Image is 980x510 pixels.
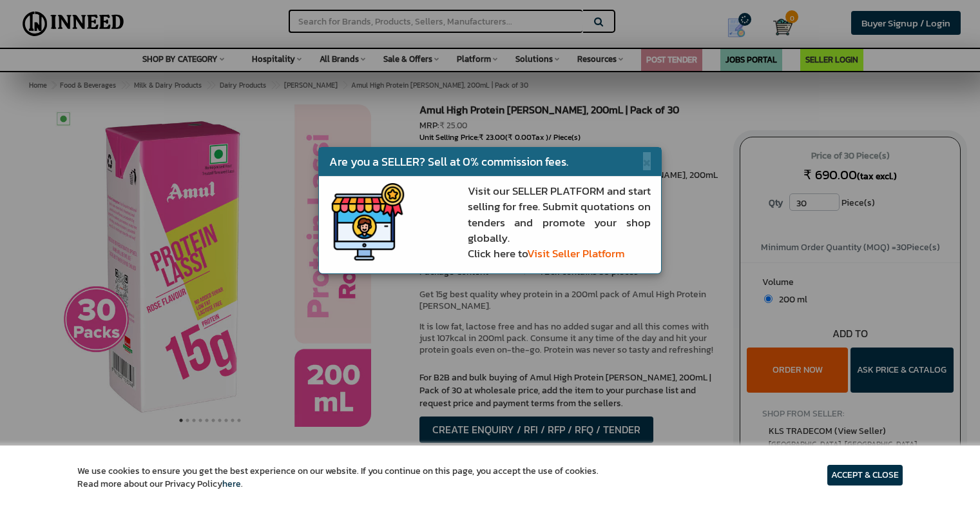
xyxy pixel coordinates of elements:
a: here [222,477,241,491]
article: We use cookies to ensure you get the best experience on our website. If you continue on this page... [77,465,599,491]
img: inneed-seller-icon.png [329,183,407,260]
p: Visit our SELLER PLATFORM and start selling for free. Submit quotations on tenders and promote yo... [468,183,651,261]
span: × [643,152,651,170]
h4: Are you a SELLER? Sell at 0% commission fees. [329,155,650,168]
a: Visit Seller Platform [527,245,625,262]
article: ACCEPT & CLOSE [827,465,903,485]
